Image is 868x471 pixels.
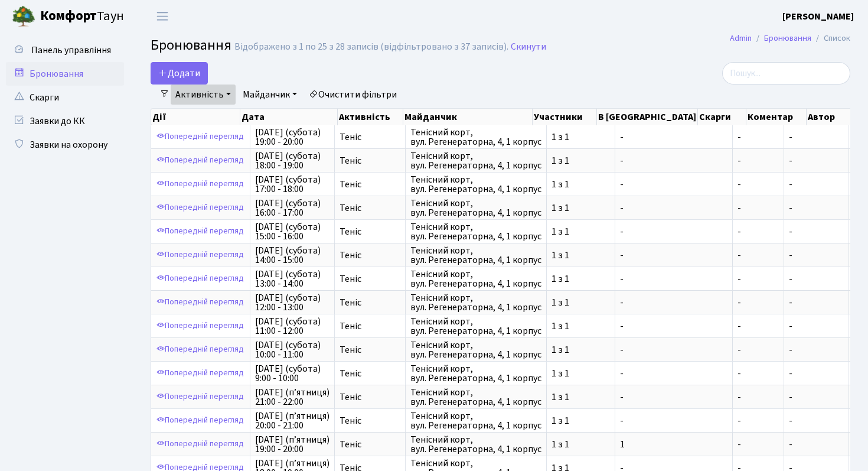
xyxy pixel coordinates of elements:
span: - [738,251,779,260]
a: Попередній перегляд [154,340,247,359]
span: - [738,274,779,284]
a: Попередній перегляд [154,175,247,193]
th: Активність [338,109,403,125]
span: Теніс [340,416,400,425]
span: 1 з 1 [552,416,610,425]
span: Бронювання [151,35,231,56]
span: - [789,414,792,427]
span: - [620,180,727,189]
span: - [789,320,792,333]
a: Попередній перегляд [154,199,247,217]
span: - [789,367,792,380]
span: Тенісний корт, вул. Регенераторна, 4, 1 корпус [410,411,541,430]
a: Бронювання [764,32,811,44]
span: - [789,249,792,262]
span: 1 з 1 [552,321,610,331]
span: [DATE] (субота) 10:00 - 11:00 [255,340,329,359]
span: 1 з 1 [552,203,610,213]
span: - [620,203,727,213]
a: Заявки на охорону [6,133,124,157]
span: 1 з 1 [552,156,610,165]
span: - [620,156,727,165]
a: Admin [730,32,752,44]
span: - [789,438,792,451]
span: 1 з 1 [552,345,610,355]
span: Теніс [340,440,400,449]
a: Бронювання [6,62,124,86]
span: Теніс [340,345,400,355]
span: Теніс [340,392,400,402]
span: - [789,202,792,215]
a: Панель управління [6,38,124,62]
span: Теніс [340,203,400,213]
span: [DATE] (субота) 19:00 - 20:00 [255,128,329,147]
span: Тенісний корт, вул. Регенераторна, 4, 1 корпус [410,151,541,170]
span: - [620,251,727,260]
span: - [738,227,779,236]
a: Скарги [6,86,124,109]
span: Тенісний корт, вул. Регенераторна, 4, 1 корпус [410,435,541,454]
span: [DATE] (субота) 18:00 - 19:00 [255,151,329,170]
span: Тенісний корт, вул. Регенераторна, 4, 1 корпус [410,317,541,336]
span: [DATE] (субота) 13:00 - 14:00 [255,269,329,288]
span: - [620,321,727,331]
span: - [789,178,792,191]
a: Активність [171,85,236,105]
span: - [738,392,779,402]
span: Теніс [340,274,400,284]
a: Попередній перегляд [154,128,247,146]
span: - [789,154,792,167]
a: Очистити фільтри [304,85,402,105]
li: Список [811,32,850,45]
span: - [789,343,792,356]
span: Тенісний корт, вул. Регенераторна, 4, 1 корпус [410,340,541,359]
span: Тенісний корт, вул. Регенераторна, 4, 1 корпус [410,128,541,147]
span: [DATE] (субота) 16:00 - 17:00 [255,199,329,217]
span: Тенісний корт, вул. Регенераторна, 4, 1 корпус [410,199,541,217]
span: - [620,298,727,307]
span: - [738,345,779,355]
span: - [789,225,792,238]
a: [PERSON_NAME] [782,9,854,24]
span: - [738,132,779,142]
span: [DATE] (п’ятниця) 19:00 - 20:00 [255,435,329,454]
b: [PERSON_NAME] [782,10,854,23]
input: Пошук... [722,62,850,85]
span: Теніс [340,298,400,307]
a: Попередній перегляд [154,151,247,170]
span: - [738,416,779,425]
span: 1 з 1 [552,227,610,236]
span: Тенісний корт, вул. Регенераторна, 4, 1 корпус [410,246,541,265]
span: - [738,156,779,165]
span: [DATE] (субота) 11:00 - 12:00 [255,317,329,336]
span: - [620,274,727,284]
span: Тенісний корт, вул. Регенераторна, 4, 1 корпус [410,364,541,383]
span: - [738,180,779,189]
span: - [738,440,779,449]
span: - [789,391,792,404]
span: Теніс [340,180,400,189]
span: Теніс [340,321,400,331]
span: Теніс [340,369,400,378]
span: [DATE] (субота) 15:00 - 16:00 [255,222,329,241]
span: Панель управління [31,44,111,57]
span: - [620,132,727,142]
button: Переключити навігацію [148,7,177,26]
div: Відображено з 1 по 25 з 28 записів (відфільтровано з 37 записів). [234,41,508,53]
span: [DATE] (субота) 14:00 - 15:00 [255,246,329,265]
span: 1 з 1 [552,440,610,449]
button: Додати [151,62,208,85]
span: 1 [620,440,727,449]
a: Заявки до КК [6,109,124,133]
span: Тенісний корт, вул. Регенераторна, 4, 1 корпус [410,269,541,288]
span: - [738,369,779,378]
span: - [789,296,792,309]
span: Тенісний корт, вул. Регенераторна, 4, 1 корпус [410,388,541,407]
span: - [620,345,727,355]
span: - [738,321,779,331]
b: Комфорт [40,7,97,25]
a: Скинути [511,41,546,53]
a: Попередній перегляд [154,293,247,311]
th: Участники [533,109,596,125]
a: Попередній перегляд [154,388,247,406]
